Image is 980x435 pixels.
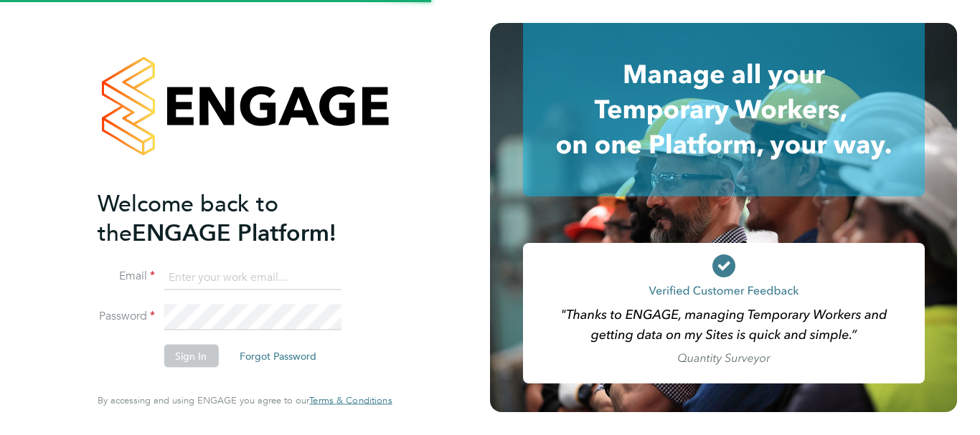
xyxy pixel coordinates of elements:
button: Forgot Password [228,345,328,368]
button: Sign In [164,345,218,368]
a: Terms & Conditions [309,395,392,406]
input: Enter your work email... [164,264,341,290]
span: Welcome back to the [98,189,278,247]
label: Password [98,309,155,324]
label: Email [98,269,155,284]
span: Terms & Conditions [309,394,392,406]
span: By accessing and using ENGAGE you agree to our [98,394,392,406]
h2: ENGAGE Platform! [98,188,377,247]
